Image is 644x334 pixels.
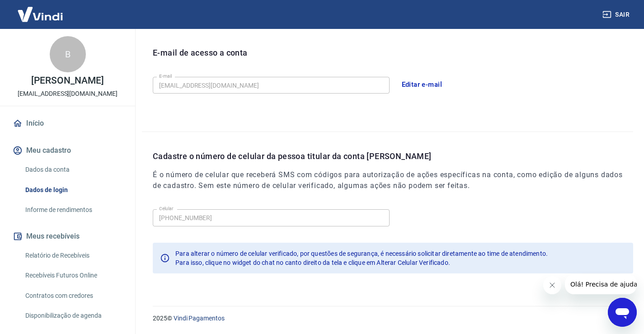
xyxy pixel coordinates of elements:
[22,181,124,199] a: Dados de login
[175,259,450,266] span: Para isso, clique no widget do chat no canto direito da tela e clique em Alterar Celular Verificado.
[50,36,86,72] div: B
[608,298,637,327] iframe: Botão para abrir a janela de mensagens
[174,315,225,322] a: Vindi Pagamentos
[601,6,633,23] button: Sair
[153,169,633,191] h6: É o número de celular que receberá SMS com códigos para autorização de ações específicas na conta...
[11,0,70,28] img: Vindi
[18,89,118,99] p: [EMAIL_ADDRESS][DOMAIN_NAME]
[159,73,172,80] label: E-mail
[11,141,124,160] button: Meu cadastro
[11,226,124,246] button: Meus recebíveis
[175,250,548,257] span: Para alterar o número de celular verificado, por questões de segurança, é necessário solicitar di...
[22,306,124,325] a: Disponibilização de agenda
[5,6,76,14] span: Olá! Precisa de ajuda?
[543,276,561,294] iframe: Fechar mensagem
[31,76,103,85] p: [PERSON_NAME]
[397,75,447,94] button: Editar e-mail
[565,274,637,294] iframe: Mensagem da empresa
[22,201,124,219] a: Informe de rendimentos
[22,160,124,179] a: Dados da conta
[22,266,124,285] a: Recebíveis Futuros Online
[11,113,124,133] a: Início
[153,314,622,323] p: 2025 ©
[153,150,633,162] p: Cadastre o número de celular da pessoa titular da conta [PERSON_NAME]
[153,47,248,59] p: E-mail de acesso a conta
[22,287,124,305] a: Contratos com credores
[159,205,174,212] label: Celular
[22,246,124,265] a: Relatório de Recebíveis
